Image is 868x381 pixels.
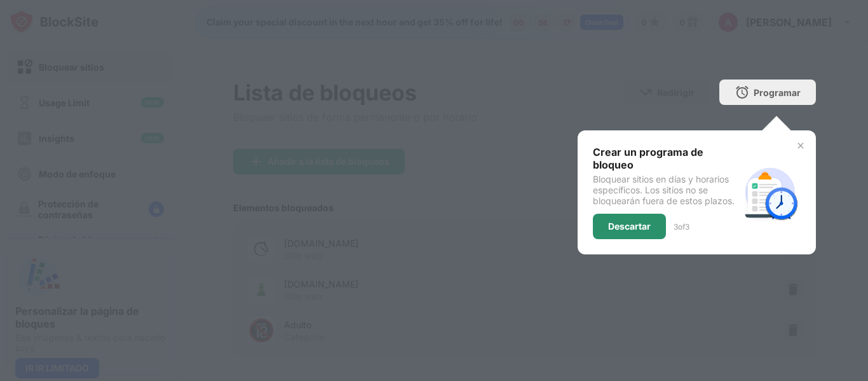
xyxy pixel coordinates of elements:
[593,174,740,206] div: Bloquear sitios en días y horarios específicos. Los sitios no se bloquearán fuera de estos plazos.
[796,141,806,151] img: x-button.svg
[754,87,801,98] div: Programar
[740,162,801,223] img: schedule.svg
[593,146,740,171] div: Crear un programa de bloqueo
[674,222,689,232] div: 3 of 3
[608,221,651,232] div: Descartar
